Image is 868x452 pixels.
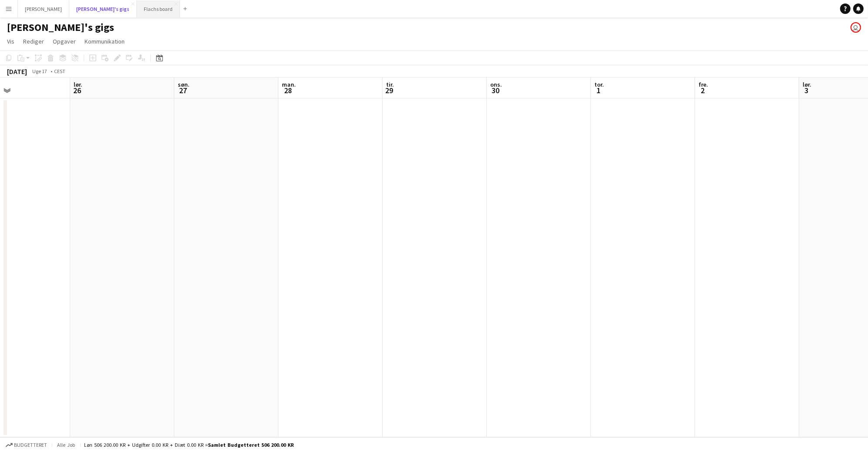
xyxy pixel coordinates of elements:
[178,81,190,88] span: søn.
[137,0,180,17] button: Flachs board
[74,81,82,88] span: lør.
[3,36,18,47] a: Vis
[72,85,82,95] span: 26
[7,67,27,76] div: [DATE]
[282,81,296,88] span: man.
[4,440,48,450] button: Budgetteret
[208,442,294,448] span: Samlet budgetteret 506 200.00 KR
[14,442,47,448] span: Budgetteret
[176,85,190,95] span: 27
[594,81,604,88] span: tor.
[803,81,811,88] span: lør.
[386,81,394,88] span: tir.
[49,36,79,47] a: Opgaver
[56,442,77,448] span: Alle job
[20,36,47,47] a: Rediger
[385,85,394,95] span: 29
[698,81,708,88] span: fre.
[697,85,708,95] span: 2
[7,21,114,34] h1: [PERSON_NAME]'s gigs
[29,68,51,74] span: Uge 17
[7,37,14,45] span: Vis
[490,81,502,88] span: ons.
[593,85,604,95] span: 1
[23,37,44,45] span: Rediger
[53,37,76,45] span: Opgaver
[81,36,128,47] a: Kommunikation
[54,68,65,74] div: CEST
[84,442,294,448] div: Løn 506 200.00 KR + Udgifter 0.00 KR + Diæt 0.00 KR =
[85,37,125,45] span: Kommunikation
[18,0,69,17] button: [PERSON_NAME]
[69,0,137,17] button: [PERSON_NAME]'s gigs
[851,22,861,33] app-user-avatar: Frederik Flach
[801,85,811,95] span: 3
[489,85,502,95] span: 30
[281,85,296,95] span: 28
